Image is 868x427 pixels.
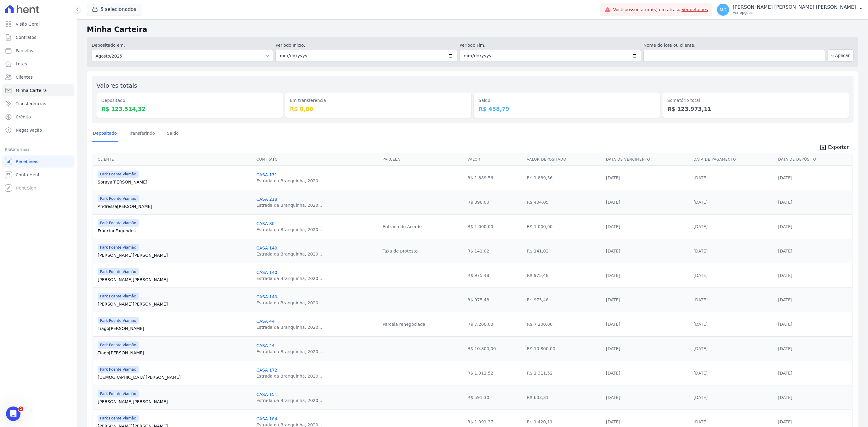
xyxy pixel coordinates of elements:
a: [DATE] [606,249,620,253]
a: CASA 140 [256,294,277,299]
button: 5 selecionados [87,4,141,15]
td: R$ 1.889,56 [465,165,524,190]
td: R$ 975,48 [524,263,604,287]
span: Park Poente Viamão [98,171,139,178]
p: Ver opções [733,10,856,15]
a: [DATE] [693,175,708,180]
a: CASA 140 [256,246,277,250]
a: CASA 44 [256,319,275,324]
a: Saldo [166,126,180,142]
th: Valor Depositado [524,153,604,166]
a: CASA 151 [256,392,277,397]
td: R$ 1.311,52 [465,361,524,385]
button: Aplicar [828,49,854,61]
td: R$ 404,05 [524,190,604,214]
span: Park Poente Viamão [98,219,139,227]
label: Depositado em: [92,43,125,48]
td: R$ 1.311,52 [524,361,604,385]
a: Tiago[PERSON_NAME] [98,350,252,356]
td: R$ 591,30 [465,385,524,410]
label: Valores totais [96,82,137,89]
div: Estrada da Branquinha, 2020... [256,178,322,184]
a: Tiago[PERSON_NAME] [98,325,252,331]
span: Park Poente Viamão [98,341,139,349]
td: R$ 141,02 [465,239,524,263]
a: [DATE] [606,224,620,229]
th: Contrato [254,153,380,166]
th: Data de Pagamento [691,153,776,166]
td: R$ 10.800,00 [465,336,524,361]
span: Park Poente Viamão [98,195,139,202]
a: CASA 218 [256,197,277,202]
div: Estrada da Branquinha, 2020... [256,275,322,281]
a: [DATE] [693,200,708,205]
a: Soraya[PERSON_NAME] [98,179,252,185]
h2: Minha Carteira [87,24,858,35]
a: [DATE] [778,346,792,351]
td: R$ 1.000,00 [465,214,524,239]
a: [DATE] [606,322,620,327]
a: Recebíveis [2,155,74,168]
a: CASA 80 [256,221,275,226]
a: [PERSON_NAME][PERSON_NAME] [98,252,252,258]
span: MD [720,8,727,12]
a: Depositado [92,126,118,142]
a: [DATE] [693,322,708,327]
a: Transferindo [128,126,156,142]
a: [DATE] [693,273,708,278]
a: CASA 140 [256,270,277,275]
a: Parcelas [2,45,74,57]
span: Park Poente Viamão [98,317,139,324]
a: Visão Geral [2,18,74,30]
a: [DATE] [606,297,620,302]
span: Você possui fatura(s) em atraso. [613,7,708,13]
a: [DATE] [606,371,620,375]
span: Clientes [16,74,33,80]
a: [DATE] [693,249,708,253]
div: Estrada da Branquinha, 2020... [256,397,322,403]
a: [DATE] [778,297,792,302]
th: Data de Vencimento [604,153,691,166]
a: [DATE] [606,175,620,180]
div: Estrada da Branquinha, 2020... [256,300,322,306]
td: R$ 975,48 [524,287,604,312]
span: Park Poente Viamão [98,268,139,275]
a: Clientes [2,71,74,83]
a: Ver detalhes [682,7,708,12]
div: Estrada da Branquinha, 2020... [256,349,322,355]
a: Taxa de protesto [382,249,417,253]
div: Estrada da Branquinha, 2020... [256,227,322,233]
a: [DATE] [693,346,708,351]
td: R$ 7.200,00 [465,312,524,336]
td: R$ 1.000,00 [524,214,604,239]
span: Recebíveis [16,159,38,165]
label: Período Inicío: [275,42,457,49]
a: [DATE] [778,175,792,180]
dt: Saldo [479,97,655,104]
a: [PERSON_NAME][PERSON_NAME] [98,277,252,283]
span: Contratos [16,34,36,40]
button: MD [PERSON_NAME] [PERSON_NAME] [PERSON_NAME] Ver opções [712,1,868,18]
a: Lotes [2,58,74,70]
td: R$ 975,48 [465,287,524,312]
a: Entrada do Acordo [382,224,422,229]
span: Conta Hent [16,172,39,178]
dt: Depositado [101,97,278,104]
span: Exportar [828,144,849,151]
a: [DATE] [778,322,792,327]
a: [DATE] [693,297,708,302]
a: [DATE] [778,249,792,253]
a: [DATE] [606,395,620,400]
div: Estrada da Branquinha, 2020... [256,202,322,208]
a: Parcela renegociada [382,322,425,327]
a: Minha Carteira [2,84,74,96]
span: Minha Carteira [16,87,47,93]
a: Contratos [2,31,74,43]
dt: Em transferência [290,97,467,104]
dd: R$ 458,79 [479,105,655,113]
span: Visão Geral [16,21,40,27]
a: Negativação [2,124,74,136]
th: Valor [465,153,524,166]
a: [DATE] [778,395,792,400]
label: Período Fim: [460,42,641,49]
